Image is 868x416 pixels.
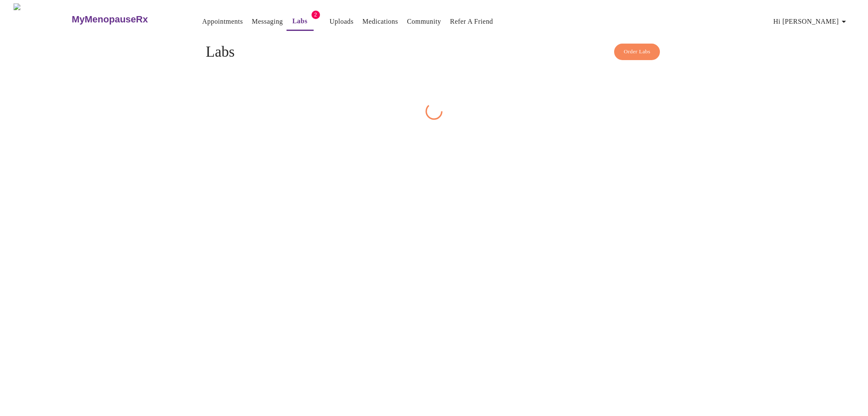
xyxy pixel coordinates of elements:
[447,13,497,30] button: Refer a Friend
[359,13,401,30] button: Medications
[287,13,314,31] button: Labs
[624,47,651,57] span: Order Labs
[72,14,148,25] h3: MyMenopauseRx
[202,16,243,28] a: Appointments
[252,16,283,28] a: Messaging
[770,13,852,30] button: Hi [PERSON_NAME]
[199,13,246,30] button: Appointments
[312,11,320,19] span: 2
[614,44,660,60] button: Order Labs
[450,16,493,28] a: Refer a Friend
[206,44,662,61] h4: Labs
[773,16,849,28] span: Hi [PERSON_NAME]
[248,13,286,30] button: Messaging
[407,16,441,28] a: Community
[362,16,398,28] a: Medications
[326,13,357,30] button: Uploads
[292,15,308,27] a: Labs
[14,3,71,35] img: MyMenopauseRx Logo
[330,16,354,28] a: Uploads
[71,5,182,34] a: MyMenopauseRx
[403,13,445,30] button: Community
